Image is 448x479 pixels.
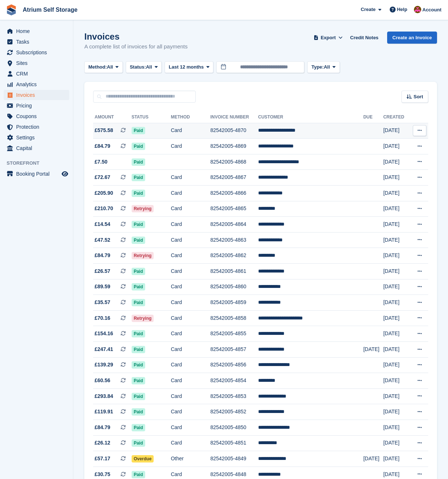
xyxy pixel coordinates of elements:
[210,404,258,420] td: 82542005-4852
[95,252,110,259] span: £84.79
[132,190,145,197] span: Paid
[4,169,69,179] a: menu
[16,143,60,153] span: Capital
[383,295,409,311] td: [DATE]
[171,279,210,295] td: Card
[383,310,409,326] td: [DATE]
[383,232,409,248] td: [DATE]
[6,4,17,15] img: stora-icon-8386f47178a22dfd0bd8f6a31ec36ba5ce8667c1dd55bd0f319d3a0aa187defe.svg
[210,186,258,201] td: 82542005-4866
[16,132,60,143] span: Settings
[16,111,60,121] span: Coupons
[397,6,407,13] span: Help
[414,93,423,100] span: Sort
[95,173,110,181] span: £72.67
[210,342,258,358] td: 82542005-4857
[210,232,258,248] td: 82542005-4863
[171,326,210,342] td: Card
[210,123,258,139] td: 82542005-4870
[16,169,60,179] span: Booking Portal
[171,404,210,420] td: Card
[383,170,409,186] td: [DATE]
[60,169,69,178] a: Preview store
[383,111,409,123] th: Created
[210,154,258,170] td: 82542005-4868
[363,451,383,467] td: [DATE]
[171,310,210,326] td: Card
[95,189,113,197] span: £205.90
[20,4,80,16] a: Atrium Self Storage
[16,90,60,100] span: Invoices
[383,326,409,342] td: [DATE]
[383,201,409,217] td: [DATE]
[95,424,110,431] span: £84.79
[132,361,145,369] span: Paid
[132,346,145,353] span: Paid
[16,26,60,36] span: Home
[95,455,110,462] span: £57.17
[132,283,145,290] span: Paid
[383,420,409,435] td: [DATE]
[311,63,324,71] span: Type:
[210,388,258,404] td: 82542005-4853
[95,439,110,447] span: £26.12
[210,217,258,233] td: 82542005-4864
[4,122,69,132] a: menu
[414,6,421,13] img: Mark Rhodes
[324,63,330,71] span: All
[383,435,409,451] td: [DATE]
[383,357,409,373] td: [DATE]
[171,111,210,123] th: Method
[171,217,210,233] td: Card
[146,63,152,71] span: All
[422,6,441,14] span: Account
[383,388,409,404] td: [DATE]
[95,361,113,369] span: £139.29
[258,111,363,123] th: Customer
[95,127,113,134] span: £575.58
[93,111,132,123] th: Amount
[95,408,113,416] span: £119.91
[171,201,210,217] td: Card
[95,471,110,478] span: £30.75
[210,373,258,389] td: 82542005-4854
[171,186,210,201] td: Card
[383,186,409,201] td: [DATE]
[132,408,145,416] span: Paid
[95,314,110,322] span: £70.16
[16,58,60,68] span: Sites
[88,63,107,71] span: Method:
[171,357,210,373] td: Card
[4,58,69,68] a: menu
[210,435,258,451] td: 82542005-4851
[95,236,110,244] span: £47.52
[95,205,113,212] span: £210.70
[95,283,110,290] span: £89.59
[171,373,210,389] td: Card
[210,279,258,295] td: 82542005-4860
[210,310,258,326] td: 82542005-4858
[132,221,145,228] span: Paid
[16,37,60,47] span: Tasks
[171,451,210,467] td: Other
[210,170,258,186] td: 82542005-4867
[210,201,258,217] td: 82542005-4865
[383,248,409,264] td: [DATE]
[4,37,69,47] a: menu
[95,377,110,384] span: £60.56
[95,267,110,275] span: £26.57
[95,392,113,400] span: £293.84
[132,471,145,478] span: Paid
[107,63,113,71] span: All
[132,268,145,275] span: Paid
[4,26,69,36] a: menu
[130,63,146,71] span: Status:
[383,404,409,420] td: [DATE]
[4,111,69,121] a: menu
[210,139,258,154] td: 82542005-4869
[210,357,258,373] td: 82542005-4856
[132,377,145,384] span: Paid
[84,43,188,51] p: A complete list of invoices for all payments
[16,47,60,58] span: Subscriptions
[171,264,210,279] td: Card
